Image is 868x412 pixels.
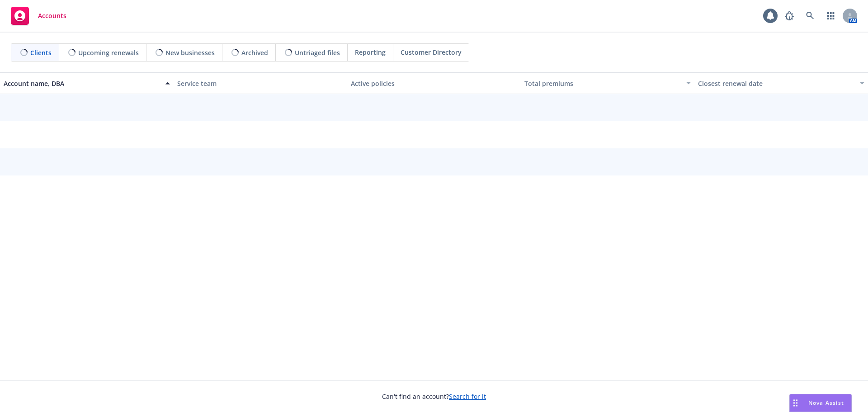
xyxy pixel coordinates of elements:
a: Switch app [822,7,840,25]
span: Nova Assist [808,399,844,407]
span: Archived [241,48,268,57]
div: Drag to move [790,394,801,412]
button: Service team [174,72,347,94]
span: Can't find an account? [382,392,486,401]
div: Closest renewal date [698,79,854,88]
div: Account name, DBA [4,79,160,88]
a: Report a Bug [780,7,798,25]
button: Total premiums [521,72,694,94]
div: Total premiums [524,79,681,88]
span: Customer Directory [401,47,462,57]
span: Reporting [355,47,386,57]
span: Accounts [38,12,66,19]
button: Nova Assist [789,394,852,412]
a: Search [801,7,819,25]
span: Upcoming renewals [78,48,139,57]
div: Active policies [351,79,517,88]
button: Active policies [347,72,521,94]
span: Clients [30,48,52,57]
a: Accounts [7,3,70,28]
span: Untriaged files [295,48,340,57]
div: Service team [177,79,344,88]
a: Search for it [449,392,486,401]
span: New businesses [165,48,215,57]
button: Closest renewal date [694,72,868,94]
